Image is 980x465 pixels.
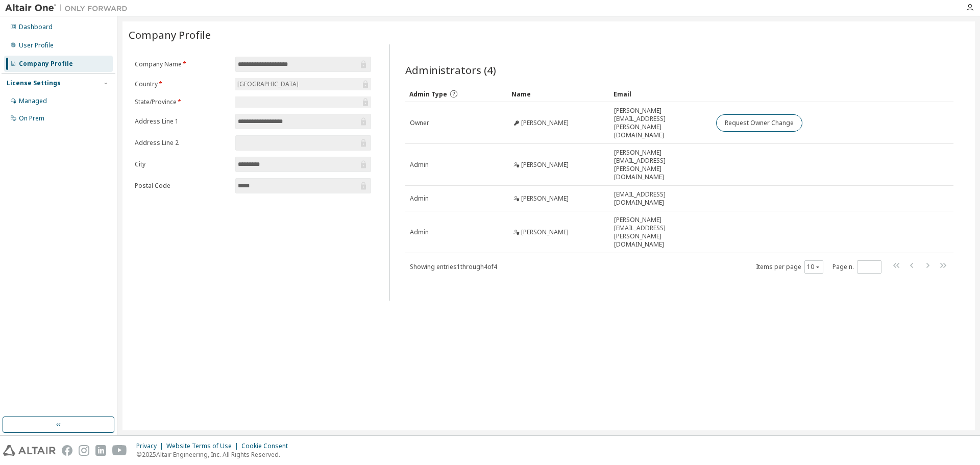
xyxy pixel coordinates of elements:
[135,139,229,147] label: Address Line 2
[405,63,496,77] span: Administrators (4)
[19,23,53,31] div: Dashboard
[410,262,497,271] span: Showing entries 1 through 4 of 4
[521,194,569,203] span: [PERSON_NAME]
[135,80,229,88] label: Country
[135,98,229,106] label: State/Province
[756,260,823,274] span: Items per page
[410,161,429,169] span: Admin
[62,445,72,456] img: facebook.svg
[614,190,707,207] span: [EMAIL_ADDRESS][DOMAIN_NAME]
[19,97,47,105] div: Managed
[410,119,429,127] span: Owner
[410,228,429,236] span: Admin
[3,445,56,456] img: altair_logo.svg
[19,41,54,50] div: User Profile
[136,450,294,459] p: © 2025 Altair Engineering, Inc. All Rights Reserved.
[7,79,61,87] div: License Settings
[135,117,229,126] label: Address Line 1
[136,442,166,450] div: Privacy
[135,182,229,190] label: Postal Code
[236,79,300,90] div: [GEOGRAPHIC_DATA]
[5,3,133,13] img: Altair One
[614,216,707,249] span: [PERSON_NAME][EMAIL_ADDRESS][PERSON_NAME][DOMAIN_NAME]
[79,445,89,456] img: instagram.svg
[614,107,707,139] span: [PERSON_NAME][EMAIL_ADDRESS][PERSON_NAME][DOMAIN_NAME]
[235,78,371,90] div: [GEOGRAPHIC_DATA]
[19,60,73,68] div: Company Profile
[135,160,229,168] label: City
[614,86,707,102] div: Email
[521,161,569,169] span: [PERSON_NAME]
[112,445,127,456] img: youtube.svg
[95,445,106,456] img: linkedin.svg
[614,149,707,181] span: [PERSON_NAME][EMAIL_ADDRESS][PERSON_NAME][DOMAIN_NAME]
[511,86,605,102] div: Name
[521,119,569,127] span: [PERSON_NAME]
[807,263,821,271] button: 10
[19,114,44,123] div: On Prem
[410,194,429,203] span: Admin
[409,90,447,99] span: Admin Type
[135,60,229,68] label: Company Name
[716,114,802,132] button: Request Owner Change
[241,442,294,450] div: Cookie Consent
[166,442,241,450] div: Website Terms of Use
[521,228,569,236] span: [PERSON_NAME]
[129,28,211,42] span: Company Profile
[832,260,881,274] span: Page n.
